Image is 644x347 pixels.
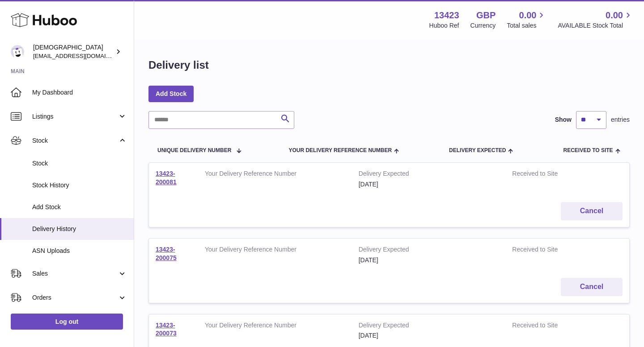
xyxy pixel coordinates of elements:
[205,245,345,256] strong: Your Delivery Reference Number
[558,21,633,30] span: AVAILABLE Stock Total
[470,21,496,30] div: Currency
[512,321,585,332] strong: Received to Site
[561,202,623,220] button: Cancel
[558,9,633,30] a: 0.00 AVAILABLE Stock Total
[555,116,572,124] label: Show
[32,159,127,168] span: Stock
[32,293,118,302] span: Orders
[434,9,459,21] strong: 13423
[32,203,127,211] span: Add Stock
[561,278,623,296] button: Cancel
[359,245,499,256] strong: Delivery Expected
[148,58,209,72] h1: Delivery list
[32,112,118,121] span: Listings
[148,86,194,102] a: Add Stock
[512,169,585,180] strong: Received to Site
[519,9,537,21] span: 0.00
[429,21,459,30] div: Huboo Ref
[606,9,623,21] span: 0.00
[32,181,127,190] span: Stock History
[507,9,547,30] a: 0.00 Total sales
[33,43,114,60] div: [DEMOGRAPHIC_DATA]
[32,247,127,255] span: ASN Uploads
[157,148,231,153] span: Unique Delivery Number
[205,321,345,332] strong: Your Delivery Reference Number
[32,269,118,278] span: Sales
[507,21,547,30] span: Total sales
[359,180,499,189] div: [DATE]
[156,322,177,337] a: 13423-200073
[449,148,506,153] span: Delivery Expected
[288,148,392,153] span: Your Delivery Reference Number
[156,170,177,186] a: 13423-200081
[512,245,585,256] strong: Received to Site
[32,88,127,97] span: My Dashboard
[359,169,499,180] strong: Delivery Expected
[32,225,127,233] span: Delivery History
[359,256,499,264] div: [DATE]
[156,246,177,261] a: 13423-200075
[476,9,496,21] strong: GBP
[11,314,123,330] a: Log out
[205,169,345,180] strong: Your Delivery Reference Number
[611,116,630,124] span: entries
[359,331,499,340] div: [DATE]
[32,136,118,145] span: Stock
[11,45,24,58] img: olgazyuz@outlook.com
[33,52,131,59] span: [EMAIL_ADDRESS][DOMAIN_NAME]
[359,321,499,332] strong: Delivery Expected
[563,148,613,153] span: Received to Site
